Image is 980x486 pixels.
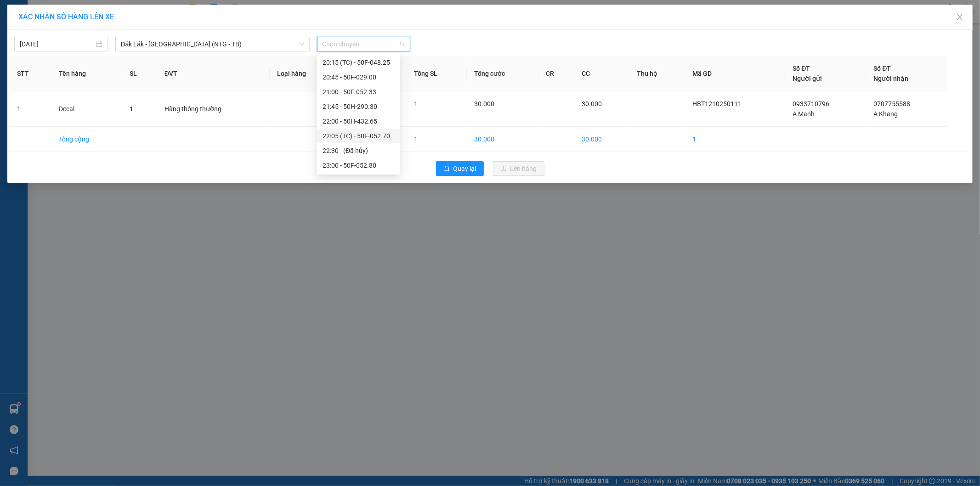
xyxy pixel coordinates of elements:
th: CR [538,56,575,91]
span: A Mạnh [793,110,815,118]
th: ĐVT [157,56,270,91]
th: Mã GD [685,56,786,91]
span: Đăk Lăk - Sài Gòn (NTG - TB) [121,37,304,51]
span: 1 [130,105,133,113]
div: 20:45 - 50F-029.00 [323,72,394,82]
div: 20:15 (TC) - 50F-048.25 [323,57,394,68]
div: 22:30 - (Đã hủy) [323,146,394,156]
th: Thu hộ [629,56,685,91]
span: Số ĐT [793,65,810,72]
td: 30.000 [467,127,538,152]
div: 22:00 - 50H-432.65 [323,116,394,126]
span: 30.000 [582,100,602,107]
div: 21:45 - 50H-290.30 [323,102,394,112]
td: Decal [51,91,122,127]
td: Tổng cộng [51,127,122,152]
span: 30.000 [474,100,494,107]
span: 0933710796 [793,100,829,107]
div: 21:00 - 50F-052.33 [323,87,394,97]
span: close [956,13,963,21]
strong: Nhận: [18,56,111,106]
td: Hàng thông thường [157,91,270,127]
td: 1 [407,127,467,152]
span: 17:11:29 [DATE] [59,43,113,51]
th: CC [574,56,629,91]
span: quocan.tienoanh - In: [51,34,113,51]
td: 1 [10,91,51,127]
th: STT [10,56,51,91]
span: rollback [443,165,450,173]
th: Tổng cước [467,56,538,91]
button: Close [947,5,973,30]
span: A Khang [873,110,898,118]
span: Số ĐT [873,65,891,72]
span: Hai Bà Trưng [68,5,119,15]
td: 1 [685,127,786,152]
th: Loại hàng [270,56,338,91]
span: Người nhận [873,75,908,82]
input: 12/10/2025 [20,39,94,49]
span: Gửi: [51,5,118,15]
span: Quay lại [453,164,476,174]
div: 23:00 - 50F-052.80 [323,160,394,170]
span: XÁC NHẬN SỐ HÀNG LÊN XE [18,12,114,21]
th: SL [122,56,157,91]
td: 30.000 [574,127,629,152]
th: Tên hàng [51,56,122,91]
span: HBT1210250111 [692,100,742,107]
button: rollbackQuay lại [436,161,484,176]
div: 22:05 (TC) - 50F-052.70 [323,131,394,141]
span: 1 [414,100,418,107]
span: Chọn chuyến [323,37,405,51]
span: down [299,41,305,47]
button: uploadLên hàng [493,161,544,176]
span: 0707755588 [873,100,910,107]
span: HBT1210250057 - [51,26,113,51]
th: Tổng SL [407,56,467,91]
span: C Thúy - 0774515545 [51,17,122,24]
span: Người gửi [793,75,822,82]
